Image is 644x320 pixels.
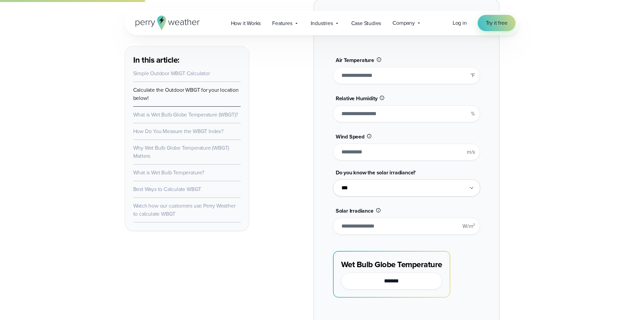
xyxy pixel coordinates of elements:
[486,19,507,27] span: Try it free
[336,133,364,141] span: Wind Speed
[133,55,241,65] h3: In this article:
[392,19,415,27] span: Company
[336,169,415,176] span: Do you know the solar irradiance?
[336,207,374,215] span: Solar Irradiance
[272,19,292,27] span: Features
[133,69,210,77] a: Simple Outdoor WBGT Calculator
[311,19,333,27] span: Industries
[133,111,238,119] a: What is Wet Bulb Globe Temperature (WBGT)?
[133,202,236,218] a: Watch how our customers use Perry Weather to calculate WBGT
[133,185,201,193] a: Best Ways to Calculate WBGT
[336,94,378,102] span: Relative Humidity
[225,16,267,30] a: How it Works
[345,16,387,30] a: Case Studies
[133,86,239,102] a: Calculate the Outdoor WBGT for your location below!
[133,127,223,135] a: How Do You Measure the WBGT Index?
[478,15,516,31] a: Try it free
[133,144,230,160] a: Why Wet Bulb Globe Temperature (WBGT) Matters
[336,56,374,64] span: Air Temperature
[231,19,261,27] span: How it Works
[351,19,381,27] span: Case Studies
[453,19,467,27] a: Log in
[133,169,204,176] a: What is Wet Bulb Temperature?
